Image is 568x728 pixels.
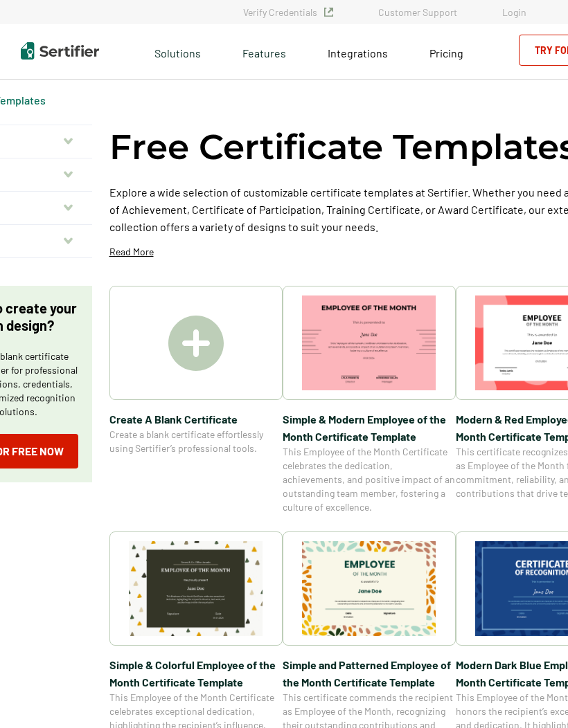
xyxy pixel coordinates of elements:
span: Pricing [429,46,463,60]
span: Create a blank certificate effortlessly using Sertifier’s professional tools. [109,428,283,455]
span: Create A Blank Certificate [109,410,283,428]
p: Read More [109,245,154,259]
a: Verify Credentials [243,6,333,18]
a: Customer Support [378,6,457,18]
span: This Employee of the Month Certificate celebrates the dedication, achievements, and positive impa... [283,445,456,514]
img: Simple and Patterned Employee of the Month Certificate Template [302,541,436,636]
span: Simple & Modern Employee of the Month Certificate Template [283,410,456,445]
a: Login [502,6,526,18]
a: Integrations [328,43,388,60]
span: Simple & Colorful Employee of the Month Certificate Template [109,656,283,691]
img: Verified [324,8,333,17]
img: Simple & Colorful Employee of the Month Certificate Template [129,541,263,636]
a: Simple & Modern Employee of the Month Certificate TemplateSimple & Modern Employee of the Month C... [283,286,456,514]
span: Integrations [328,46,388,60]
span: Solutions [154,43,201,60]
img: Simple & Modern Employee of the Month Certificate Template [302,295,436,390]
img: Create A Blank Certificate [168,316,224,371]
span: Simple and Patterned Employee of the Month Certificate Template [283,656,456,691]
a: Pricing [429,43,463,60]
span: Features [242,43,286,60]
img: Sertifier | Digital Credentialing Platform [21,42,99,60]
